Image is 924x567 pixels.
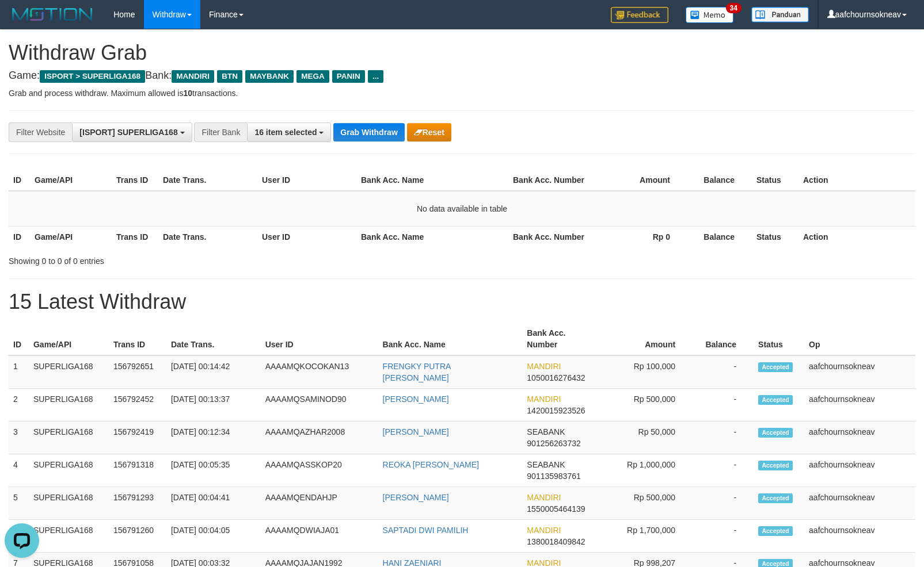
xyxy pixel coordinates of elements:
[194,122,247,142] div: Filter Bank
[693,487,754,520] td: -
[72,122,192,142] button: [ISPORT] SUPERLIGA168
[29,355,109,389] td: SUPERLIGA168
[109,520,166,553] td: 156791260
[758,461,793,470] span: Accepted
[261,355,378,389] td: AAAAMQKOCOKAN13
[693,520,754,553] td: -
[166,454,261,487] td: [DATE] 00:05:35
[172,70,214,83] span: MANDIRI
[726,3,742,13] span: 34
[29,389,109,422] td: SUPERLIGA168
[9,6,96,23] img: MOTION_logo.png
[527,394,561,404] span: MANDIRI
[261,323,378,355] th: User ID
[9,70,915,82] h4: Game: Bank:
[383,362,451,382] a: FRENGKY PUTRA [PERSON_NAME]
[687,170,752,191] th: Balance
[217,70,242,83] span: BTN
[527,406,585,415] span: Copy 1420015923526 to clipboard
[600,323,693,355] th: Amount
[611,7,668,23] img: Feedback.jpg
[333,123,404,141] button: Grab Withdraw
[9,454,29,487] td: 4
[754,323,804,355] th: Status
[9,122,72,142] div: Filter Website
[686,7,734,23] img: Button%20Memo.svg
[109,355,166,389] td: 156792651
[600,355,693,389] td: Rp 100,000
[5,5,39,39] button: Open LiveChat chat widget
[752,170,798,191] th: Status
[29,487,109,520] td: SUPERLIGA168
[407,123,451,141] button: Reset
[158,170,257,191] th: Date Trans.
[804,323,915,355] th: Op
[527,362,561,371] span: MANDIRI
[109,454,166,487] td: 156791318
[527,537,585,546] span: Copy 1380018409842 to clipboard
[804,422,915,454] td: aafchournsokneav
[245,70,294,83] span: MAYBANK
[166,487,261,520] td: [DATE] 00:04:41
[9,87,915,99] p: Grab and process withdraw. Maximum allowed is transactions.
[109,389,166,422] td: 156792452
[527,427,565,436] span: SEABANK
[751,7,809,22] img: panduan.png
[9,290,915,313] h1: 15 Latest Withdraw
[158,226,257,247] th: Date Trans.
[296,70,329,83] span: MEGA
[522,323,600,355] th: Bank Acc. Number
[166,520,261,553] td: [DATE] 00:04:05
[79,128,177,137] span: [ISPORT] SUPERLIGA168
[508,226,590,247] th: Bank Acc. Number
[693,454,754,487] td: -
[758,395,793,405] span: Accepted
[527,526,561,535] span: MANDIRI
[383,493,449,502] a: [PERSON_NAME]
[527,504,585,514] span: Copy 1550005464139 to clipboard
[693,355,754,389] td: -
[183,89,192,98] strong: 10
[29,422,109,454] td: SUPERLIGA168
[600,520,693,553] td: Rp 1,700,000
[693,422,754,454] td: -
[383,526,469,535] a: SAPTADI DWI PAMILIH
[9,355,29,389] td: 1
[590,226,687,247] th: Rp 0
[9,226,30,247] th: ID
[383,460,479,469] a: REOKA [PERSON_NAME]
[804,520,915,553] td: aafchournsokneav
[687,226,752,247] th: Balance
[693,323,754,355] th: Balance
[356,170,508,191] th: Bank Acc. Name
[383,427,449,436] a: [PERSON_NAME]
[693,389,754,422] td: -
[508,170,590,191] th: Bank Acc. Number
[527,493,561,502] span: MANDIRI
[109,487,166,520] td: 156791293
[29,454,109,487] td: SUPERLIGA168
[261,487,378,520] td: AAAAMQENDAHJP
[383,394,449,404] a: [PERSON_NAME]
[166,323,261,355] th: Date Trans.
[254,128,317,137] span: 16 item selected
[109,323,166,355] th: Trans ID
[261,389,378,422] td: AAAAMQSAMINOD90
[112,170,158,191] th: Trans ID
[527,439,580,448] span: Copy 901256263732 to clipboard
[758,362,793,372] span: Accepted
[804,389,915,422] td: aafchournsokneav
[752,226,798,247] th: Status
[600,422,693,454] td: Rp 50,000
[600,487,693,520] td: Rp 500,000
[112,226,158,247] th: Trans ID
[261,520,378,553] td: AAAAMQDWIAJA01
[600,454,693,487] td: Rp 1,000,000
[166,355,261,389] td: [DATE] 00:14:42
[798,170,915,191] th: Action
[9,191,915,227] td: No data available in table
[29,323,109,355] th: Game/API
[29,520,109,553] td: SUPERLIGA168
[257,226,356,247] th: User ID
[804,454,915,487] td: aafchournsokneav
